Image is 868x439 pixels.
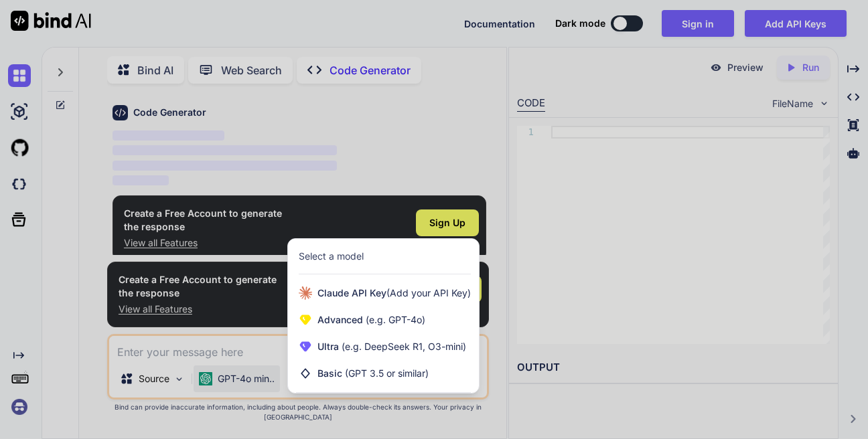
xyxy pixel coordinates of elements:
div: Select a model [299,250,364,263]
span: (e.g. DeepSeek R1, O3-mini) [339,341,466,352]
span: (e.g. GPT-4o) [363,314,425,325]
span: Ultra [317,340,466,353]
span: Claude API Key [317,286,471,300]
span: Basic [317,367,429,380]
span: (GPT 3.5 or similar) [345,367,429,379]
span: Advanced [317,313,425,327]
span: (Add your API Key) [386,287,471,298]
